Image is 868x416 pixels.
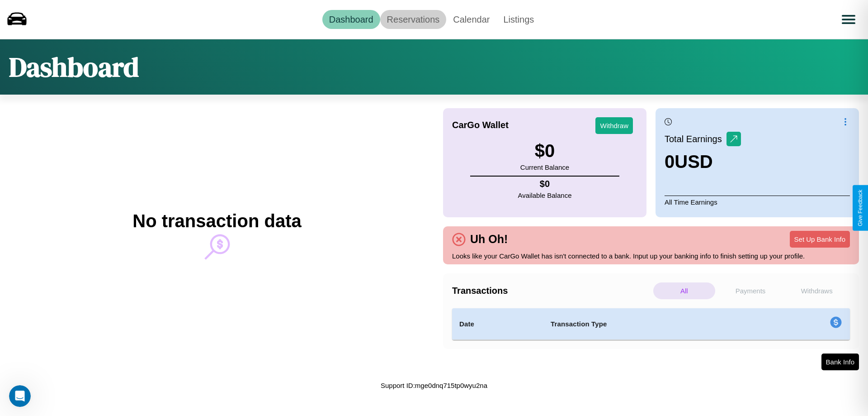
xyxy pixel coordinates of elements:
h4: CarGo Wallet [452,120,509,130]
p: Current Balance [520,161,569,173]
div: Give Feedback [857,190,863,226]
button: Set Up Bank Info [790,231,850,248]
button: Withdraw [595,117,633,134]
a: Dashboard [322,10,380,29]
button: Bank Info [821,354,859,370]
p: Available Balance [518,189,572,201]
button: Open menu [836,7,861,32]
p: Withdraws [786,282,848,299]
a: Reservations [380,10,447,29]
h3: $ 0 [520,141,569,161]
h3: 0 USD [665,152,741,172]
a: Calendar [446,10,496,29]
h4: Uh Oh! [466,233,512,246]
h2: No transaction data [132,211,301,231]
p: All Time Earnings [665,196,850,208]
h4: Transactions [452,286,651,296]
table: simple table [452,308,850,340]
p: Support ID: mge0dnq715tp0wyu2na [381,379,487,392]
a: Listings [496,10,541,29]
p: Total Earnings [665,131,726,147]
p: Looks like your CarGo Wallet has isn't connected to a bank. Input up your banking info to finish ... [452,250,850,262]
p: All [653,282,715,299]
h1: Dashboard [9,48,139,86]
h4: Date [459,319,536,330]
h4: Transaction Type [551,319,756,330]
p: Payments [720,282,782,299]
iframe: Intercom live chat [9,385,31,407]
h4: $ 0 [518,179,572,189]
